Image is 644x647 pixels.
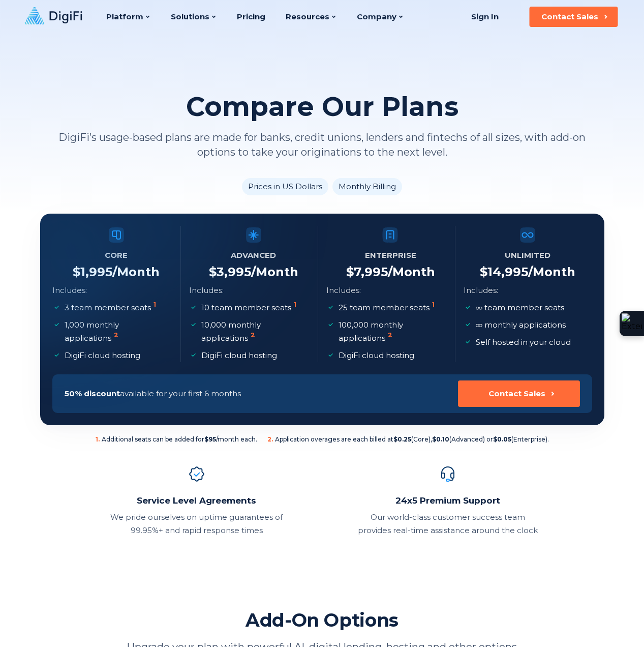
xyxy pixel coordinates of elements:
h5: Enterprise [365,248,416,262]
sup: 2 [114,331,118,339]
span: /Month [251,264,298,279]
h4: $ 7,995 [346,264,435,280]
sup: 1 . [96,435,100,443]
h5: Advanced [231,248,276,262]
p: team member seats [476,301,564,314]
a: Sign In [458,7,511,27]
div: Contact Sales [541,12,598,22]
p: DigiFi cloud hosting [339,349,414,362]
sup: 2 [388,331,392,339]
p: Includes: [326,284,361,297]
h5: Unlimited [505,248,550,262]
div: Contact Sales [488,389,545,399]
button: Contact Sales [458,380,580,407]
p: available for your first 6 months [65,387,241,400]
sup: 1 [432,301,435,308]
b: $0.05 [493,435,511,443]
b: $0.25 [393,435,411,443]
span: /Month [388,264,435,279]
p: Includes: [464,284,498,297]
p: monthly applications [476,318,566,332]
h4: $ 14,995 [480,264,575,280]
h2: Service Level Agreements [107,494,287,507]
h4: $ 3,995 [209,264,298,280]
p: 100,000 monthly applications [339,318,445,345]
li: Monthly Billing [332,178,402,195]
span: Application overages are each billed at (Core), (Advanced) or (Enterprise). [267,435,549,444]
p: DigiFi’s usage-based plans are made for banks, credit unions, lenders and fintechs of all sizes, ... [40,130,604,160]
b: $95 [204,435,216,443]
p: 10,000 monthly applications [201,318,308,345]
img: Extension Icon [622,313,642,334]
h2: 24x5 Premium Support [358,494,538,507]
h2: Compare Our Plans [186,92,458,122]
p: DigiFi cloud hosting [65,349,140,362]
span: 50% discount [65,389,120,398]
sup: 2 [251,331,255,339]
p: We pride ourselves on uptime guarantees of 99.95%+ and rapid response times [107,511,287,537]
span: Additional seats can be added for /month each. [96,435,257,444]
h2: Add-On Options [40,608,604,632]
sup: 1 [294,301,296,308]
p: Self hosted in your cloud [476,336,571,349]
p: 1,000 monthly applications [65,318,171,345]
button: Contact Sales [529,7,618,27]
li: Prices in US Dollars [242,178,328,195]
sup: 2 . [267,435,273,443]
sup: 1 [154,301,156,308]
span: /Month [528,264,575,279]
p: Our world-class customer success team provides real-time assistance around the clock [358,511,538,537]
p: 25 team member seats [339,301,437,314]
p: 10 team member seats [201,301,298,314]
p: DigiFi cloud hosting [201,349,277,362]
b: $0.10 [432,435,449,443]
